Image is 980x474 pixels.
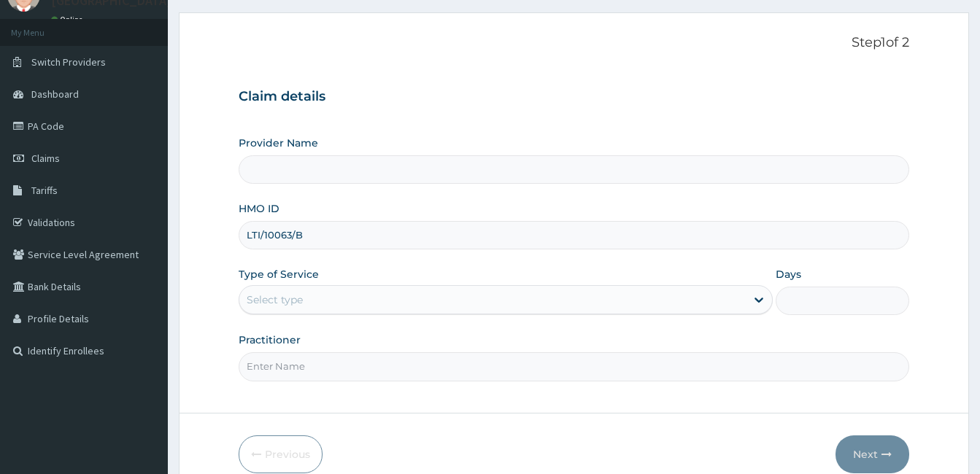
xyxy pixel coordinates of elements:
span: Claims [31,152,60,165]
input: Enter HMO ID [239,221,909,249]
label: HMO ID [239,201,279,216]
span: Switch Providers [31,55,106,69]
input: Enter Name [239,352,909,381]
button: Next [836,435,909,473]
label: Type of Service [239,267,319,281]
span: Tariffs [31,184,58,197]
label: Practitioner [239,333,301,347]
label: Provider Name [239,136,318,150]
div: Select type [247,292,303,307]
h3: Claim details [239,89,909,105]
button: Previous [239,435,323,473]
p: Step 1 of 2 [239,35,909,51]
span: Dashboard [31,88,79,101]
a: Online [51,15,86,25]
label: Days [776,267,801,281]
